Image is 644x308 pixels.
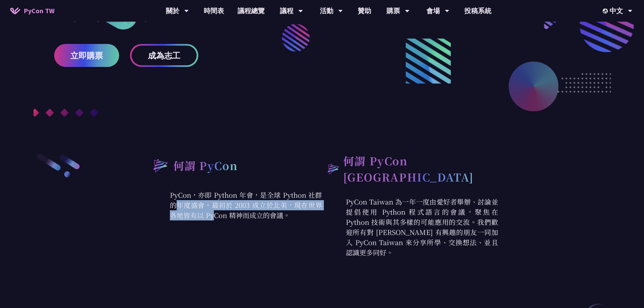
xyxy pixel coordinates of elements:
[24,6,54,16] span: PyCon TW
[70,51,103,60] span: 立即購票
[146,190,322,220] p: PyCon，亦即 Python 年會，是全球 Python 社群的年度盛會。最初於 2003 成立於北美，現在世界各地皆有以 PyCon 精神而成立的會議。
[322,159,343,179] img: heading-bullet
[343,152,498,185] h2: 何謂 PyCon [GEOGRAPHIC_DATA]
[322,197,498,258] p: PyCon Taiwan 為一年一度由愛好者舉辦、討論並提倡使用 Python 程式語言的會議，聚焦在 Python 技術與其多樣的可能應用的交流。我們歡迎所有對 [PERSON_NAME] 有...
[54,44,119,67] a: 立即購票
[173,157,238,173] h2: 何謂 PyCon
[3,2,61,19] a: PyCon TW
[146,152,173,178] img: heading-bullet
[148,51,180,60] span: 成為志工
[603,8,609,14] img: Locale Icon
[130,44,198,67] a: 成為志工
[10,7,20,14] img: Home icon of PyCon TW 2025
